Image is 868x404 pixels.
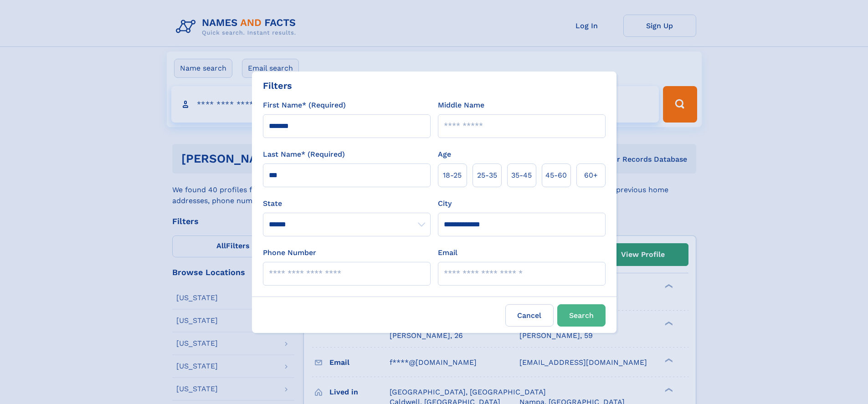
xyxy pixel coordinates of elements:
label: Phone Number [263,247,316,258]
span: 25‑35 [477,170,497,181]
span: 45‑60 [545,170,567,181]
label: Cancel [505,304,554,327]
span: 35‑45 [511,170,532,181]
label: First Name* (Required) [263,100,346,111]
span: 60+ [584,170,598,181]
label: Middle Name [438,100,484,111]
label: Email [438,247,457,258]
label: Last Name* (Required) [263,149,345,160]
label: State [263,198,431,209]
div: Filters [263,79,292,92]
label: Age [438,149,451,160]
span: 18‑25 [443,170,462,181]
button: Search [557,304,606,327]
label: City [438,198,452,209]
